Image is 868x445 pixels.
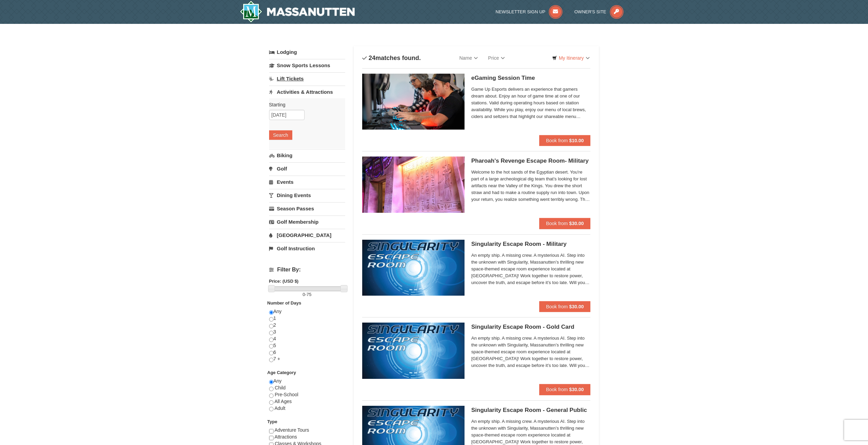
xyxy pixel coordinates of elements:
[569,304,584,309] strong: $30.00
[546,138,568,143] span: Book from
[275,385,285,390] span: Child
[269,46,345,58] a: Lodging
[539,135,591,146] button: Book from $10.00
[275,392,298,397] span: Pre-School
[267,300,301,306] strong: Number of Days
[471,169,591,203] span: Welcome to the hot sands of the Egyptian desert. You're part of a large archeological dig team th...
[240,1,355,23] a: Massanutten Resort
[267,370,296,375] strong: Age Category
[269,130,292,140] button: Search
[471,158,591,164] h5: Pharoah's Revenge Escape Room- Military
[496,9,562,14] a: Newsletter Sign Up
[471,335,591,369] span: An empty ship. A missing crew. A mysterious AI. Step into the unknown with Singularity, Massanutt...
[275,405,285,411] span: Adult
[546,387,568,392] span: Book from
[269,86,345,98] a: Activities & Attractions
[569,387,584,392] strong: $30.00
[569,138,584,143] strong: $10.00
[483,51,510,65] a: Price
[275,399,292,404] span: All Ages
[269,308,345,369] div: Any 1 2 3 4 5 6 7 +
[362,157,465,212] img: 6619913-410-20a124c9.jpg
[548,53,594,63] a: My Itinerary
[269,378,345,418] div: Any
[269,242,345,255] a: Golf Instruction
[269,216,345,228] a: Golf Membership
[269,189,345,202] a: Dining Events
[362,74,465,130] img: 19664770-34-0b975b5b.jpg
[269,176,345,188] a: Events
[569,221,584,226] strong: $30.00
[269,149,345,162] a: Biking
[269,291,345,298] label: -
[539,301,591,312] button: Book from $30.00
[269,72,345,85] a: Lift Tickets
[303,292,305,297] span: 0
[362,323,465,379] img: 6619913-513-94f1c799.jpg
[275,434,297,440] span: Attractions
[471,86,591,120] span: Game Up Esports delivers an experience that gamers dream about. Enjoy an hour of game time at one...
[240,1,355,23] img: Massanutten Resort Logo
[269,101,340,108] label: Starting
[267,419,277,424] strong: Type
[471,241,591,248] h5: Singularity Escape Room - Military
[454,51,483,65] a: Name
[574,9,623,14] a: Owner's Site
[539,384,591,395] button: Book from $30.00
[269,267,345,273] h4: Filter By:
[269,229,345,241] a: [GEOGRAPHIC_DATA]
[546,221,568,226] span: Book from
[471,324,591,330] h5: Singularity Escape Room - Gold Card
[362,55,421,61] h4: matches found.
[496,9,545,14] span: Newsletter Sign Up
[307,292,311,297] span: 75
[269,279,299,284] strong: Price: (USD $)
[471,252,591,286] span: An empty ship. A missing crew. A mysterious AI. Step into the unknown with Singularity, Massanutt...
[471,75,591,81] h5: eGaming Session Time
[539,218,591,229] button: Book from $30.00
[574,9,606,14] span: Owner's Site
[269,202,345,215] a: Season Passes
[369,55,376,61] span: 24
[362,240,465,296] img: 6619913-520-2f5f5301.jpg
[275,427,309,433] span: Adventure Tours
[471,407,591,414] h5: Singularity Escape Room - General Public
[546,304,568,309] span: Book from
[269,162,345,175] a: Golf
[269,59,345,72] a: Snow Sports Lessons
